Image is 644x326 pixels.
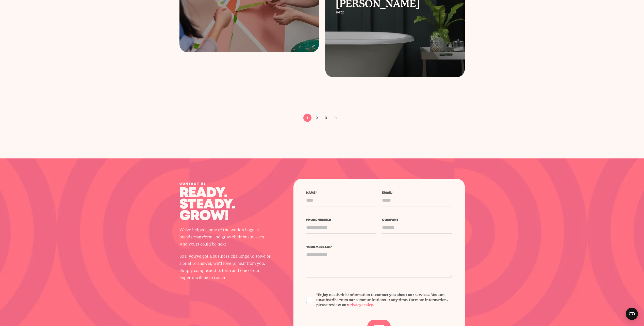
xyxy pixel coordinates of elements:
label: Phone number [306,219,376,222]
label: Name [306,191,376,194]
button: Open CMP widget [626,308,638,320]
p: Ready. Steady. Grow! [179,188,271,222]
a: 3 [322,114,330,122]
span: *Enjoy needs this information to contact you about our services. You can unsubscribe from our com... [316,292,452,307]
a: 1 [303,114,311,122]
a: Privacy Policy. [348,303,374,307]
label: Your message [306,246,452,249]
label: Email [382,191,452,194]
a: 2 [313,114,321,122]
label: Company [382,219,452,222]
p: So if you've got a business challenge to solve or a brief to answer, we'd love to hear from you. ... [179,253,271,281]
p: We've helped some of the world's biggest brands transform and grow their businesses. And yours co... [179,226,271,248]
div: Retail [336,10,454,14]
div: Contact us [179,183,271,186]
